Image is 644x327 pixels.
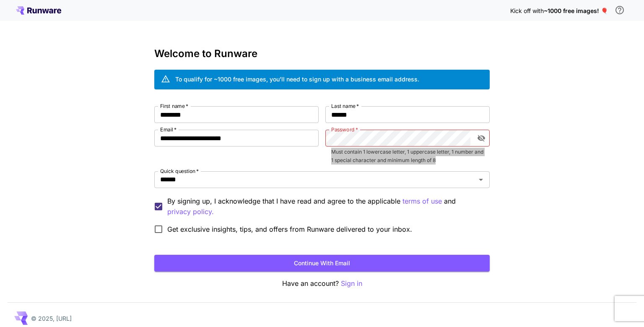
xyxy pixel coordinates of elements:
[544,7,608,14] span: ~1000 free images! 🎈
[160,102,188,110] label: First name
[510,7,544,14] span: Kick off with
[167,224,412,234] span: Get exclusive insights, tips, and offers from Runware delivered to your inbox.
[167,207,214,217] p: privacy policy.
[341,278,362,289] button: Sign in
[160,126,177,133] label: Email
[402,196,442,207] button: By signing up, I acknowledge that I have read and agree to the applicable and privacy policy.
[402,196,442,207] p: terms of use
[175,75,419,84] div: To qualify for ~1000 free images, you’ll need to sign up with a business email address.
[160,167,199,175] label: Quick question
[167,196,483,217] p: By signing up, I acknowledge that I have read and agree to the applicable and
[474,131,489,146] button: toggle password visibility
[154,255,490,272] button: Continue with email
[331,148,484,165] p: Must contain 1 lowercase letter, 1 uppercase letter, 1 number and 1 special character and minimum...
[331,126,358,133] label: Password
[167,207,214,217] button: By signing up, I acknowledge that I have read and agree to the applicable terms of use and
[154,48,490,60] h3: Welcome to Runware
[154,278,490,289] p: Have an account?
[611,2,628,18] button: In order to qualify for free credit, you need to sign up with a business email address and click ...
[31,314,72,323] p: © 2025, [URL]
[331,102,359,110] label: Last name
[475,174,487,186] button: Open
